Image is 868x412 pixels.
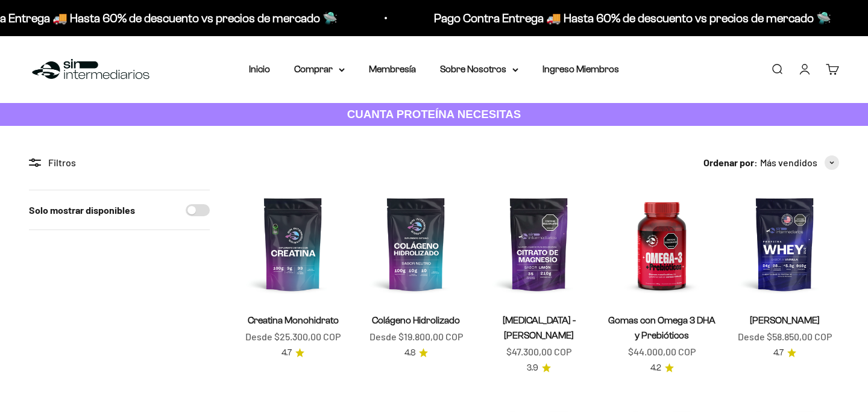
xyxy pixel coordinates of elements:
[628,344,696,360] sale-price: $44.000,00 COP
[404,346,428,360] a: 4.84.8 de 5.0 estrellas
[738,329,832,345] sale-price: Desde $58.850,00 COP
[372,315,460,325] a: Colágeno Hidrolizado
[773,346,796,360] a: 4.74.7 de 5.0 estrellas
[347,108,521,120] strong: CUANTA PROTEÍNA NECESITAS
[281,346,292,360] span: 4.7
[773,346,784,360] span: 4.7
[426,8,823,28] p: Pago Contra Entrega 🚚 Hasta 60% de descuento vs precios de mercado 🛸
[29,202,135,218] label: Solo mostrar disponibles
[760,155,817,170] span: Más vendidos
[249,64,270,74] a: Inicio
[29,155,210,170] div: Filtros
[294,61,345,77] summary: Comprar
[370,329,463,345] sale-price: Desde $19.800,00 COP
[503,315,576,340] a: [MEDICAL_DATA] - [PERSON_NAME]
[542,64,619,74] a: Ingreso Miembros
[506,344,571,360] sale-price: $47.300,00 COP
[703,155,758,170] span: Ordenar por:
[248,315,339,325] a: Creatina Monohidrato
[245,329,341,345] sale-price: Desde $25.300,00 COP
[369,64,416,74] a: Membresía
[650,361,661,375] span: 4.2
[750,315,820,325] a: [PERSON_NAME]
[527,361,551,375] a: 3.93.9 de 5.0 estrellas
[760,155,839,170] button: Más vendidos
[440,61,518,77] summary: Sobre Nosotros
[281,346,304,360] a: 4.74.7 de 5.0 estrellas
[527,361,538,375] span: 3.9
[650,361,674,375] a: 4.24.2 de 5.0 estrellas
[404,346,415,360] span: 4.8
[608,315,715,340] a: Gomas con Omega 3 DHA y Prebióticos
